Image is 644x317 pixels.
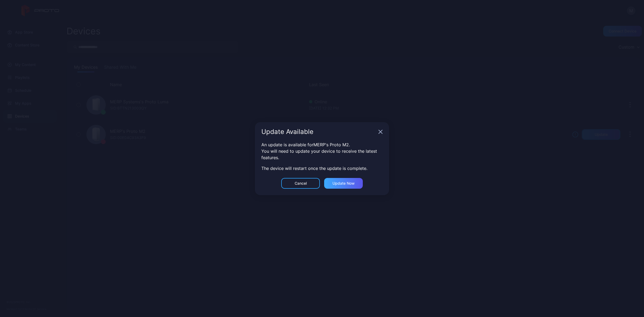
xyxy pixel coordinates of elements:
div: Update now [332,181,355,185]
div: An update is available for MERP's Proto M2 . [261,141,383,148]
button: Cancel [281,178,320,189]
div: Update Available [261,129,376,135]
button: Update now [324,178,363,189]
div: The device will restart once the update is complete. [261,165,383,172]
div: Cancel [295,181,307,185]
div: You will need to update your device to receive the latest features. [261,148,383,161]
